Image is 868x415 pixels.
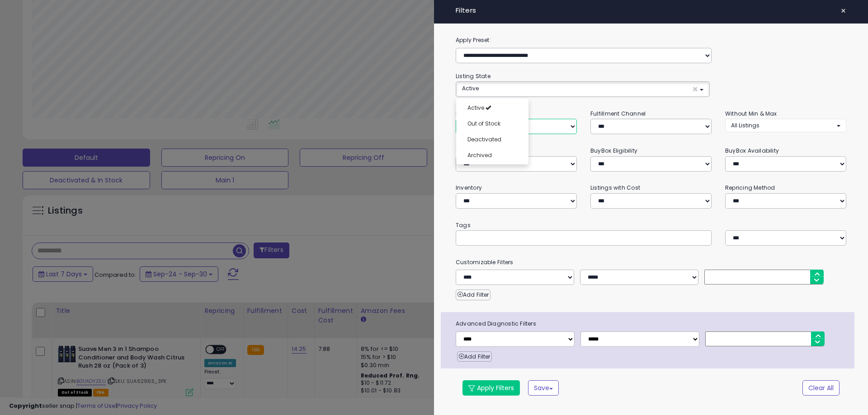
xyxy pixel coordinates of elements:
label: Apply Preset: [449,35,853,45]
span: × [840,5,846,17]
button: Add Filter [457,351,492,362]
small: Repricing [456,110,483,117]
span: Advanced Diagnostic Filters [449,319,854,329]
button: Apply Filters [462,380,520,396]
small: Listings with Cost [590,184,640,191]
span: Deactivated [467,135,501,143]
span: Active [467,104,484,112]
button: Active × [456,82,709,97]
small: Fulfillment Channel [590,110,646,117]
small: Tags [449,220,853,230]
button: × [837,5,850,17]
small: Inventory [456,184,482,191]
button: Clear All [802,380,840,396]
span: Out of Stock [467,120,500,127]
span: Archived [467,151,492,159]
span: Active [462,84,479,92]
button: Add Filter [456,289,491,300]
small: BuyBox Eligibility [590,147,637,154]
button: Save [528,380,559,396]
small: BuyBox Availability [725,147,779,154]
small: Repricing Method [725,184,775,191]
small: Current Listed Price [456,147,509,154]
span: × [692,84,698,94]
small: Customizable Filters [449,257,853,267]
button: All Listings [725,119,846,132]
small: Listing State [456,72,491,80]
small: Without Min & Max [725,110,777,117]
span: All Listings [731,121,759,129]
h4: Filters [456,7,846,14]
